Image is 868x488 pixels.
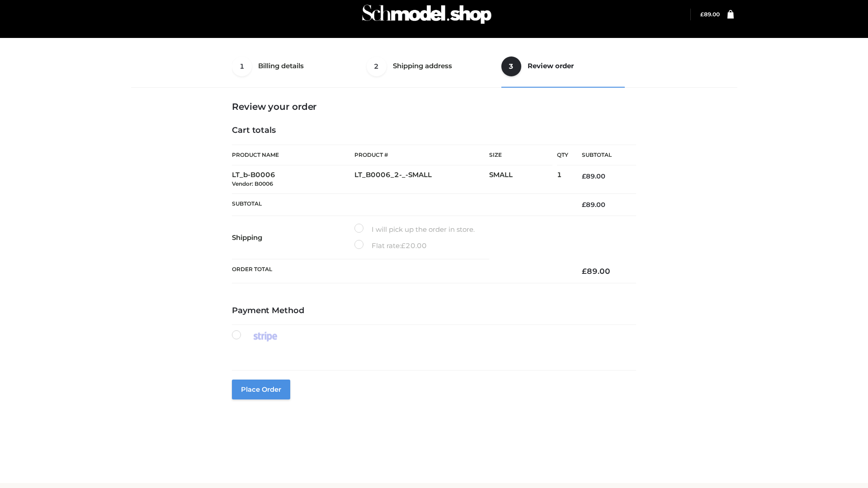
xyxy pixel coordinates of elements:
[354,224,475,235] label: I will pick up the order in store.
[582,172,605,180] bdi: 89.00
[582,201,586,209] span: £
[232,193,568,216] th: Subtotal
[232,165,354,194] td: LT_b-B0006
[232,216,354,259] th: Shipping
[354,145,489,165] th: Product #
[232,259,568,283] th: Order Total
[354,165,489,194] td: LT_B0006_2-_-SMALL
[568,145,636,165] th: Subtotal
[489,165,557,194] td: SMALL
[232,145,354,165] th: Product Name
[582,267,610,276] bdi: 89.00
[700,11,720,18] bdi: 89.00
[582,267,587,276] span: £
[700,11,720,18] a: £89.00
[582,201,605,209] bdi: 89.00
[582,172,586,180] span: £
[401,241,427,250] bdi: 20.00
[557,145,568,165] th: Qty
[700,11,704,18] span: £
[401,241,406,250] span: £
[232,101,636,112] h3: Review your order
[232,180,273,187] small: Vendor: B0006
[232,380,290,399] button: Place order
[232,306,636,316] h4: Payment Method
[489,145,552,165] th: Size
[557,165,568,194] td: 1
[232,126,636,136] h4: Cart totals
[354,240,427,252] label: Flat rate:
